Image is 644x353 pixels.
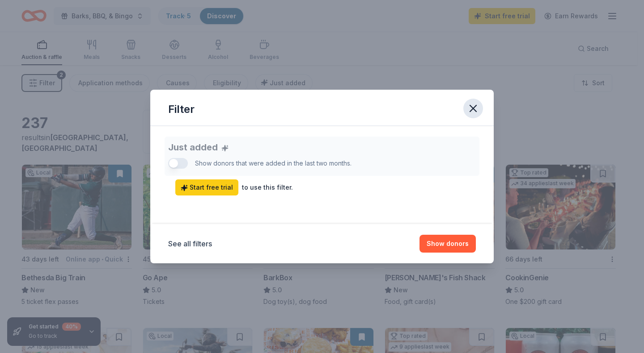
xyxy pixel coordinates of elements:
[181,182,233,193] span: Start free trial
[419,235,476,253] button: Show donors
[168,102,195,116] div: Filter
[175,179,238,195] a: Start free trial
[242,182,293,193] div: to use this filter.
[168,238,212,249] button: See all filters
